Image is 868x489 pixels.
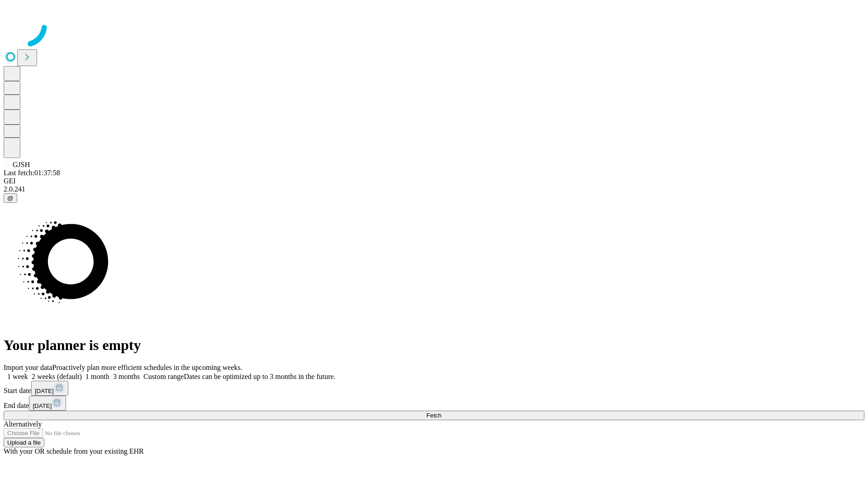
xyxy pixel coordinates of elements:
[4,364,52,371] span: Import your data
[4,411,864,420] button: Fetch
[4,420,42,428] span: Alternatively
[113,373,140,380] span: 3 months
[4,169,60,177] span: Last fetch: 01:37:58
[426,412,441,419] span: Fetch
[52,364,242,371] span: Proactively plan more efficient schedules in the upcoming weeks.
[4,185,864,193] div: 2.0.241
[4,396,864,411] div: End date
[13,161,30,168] span: GJSH
[29,396,66,411] button: [DATE]
[7,373,28,380] span: 1 week
[35,388,54,394] span: [DATE]
[33,403,52,409] span: [DATE]
[4,438,44,447] button: Upload a file
[85,373,109,380] span: 1 month
[4,193,17,203] button: @
[143,373,184,380] span: Custom range
[4,337,864,354] h1: Your planner is empty
[7,195,14,201] span: @
[4,177,864,185] div: GEI
[4,381,864,396] div: Start date
[4,447,144,455] span: With your OR schedule from your existing EHR
[31,381,68,396] button: [DATE]
[32,373,82,380] span: 2 weeks (default)
[184,373,335,380] span: Dates can be optimized up to 3 months in the future.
